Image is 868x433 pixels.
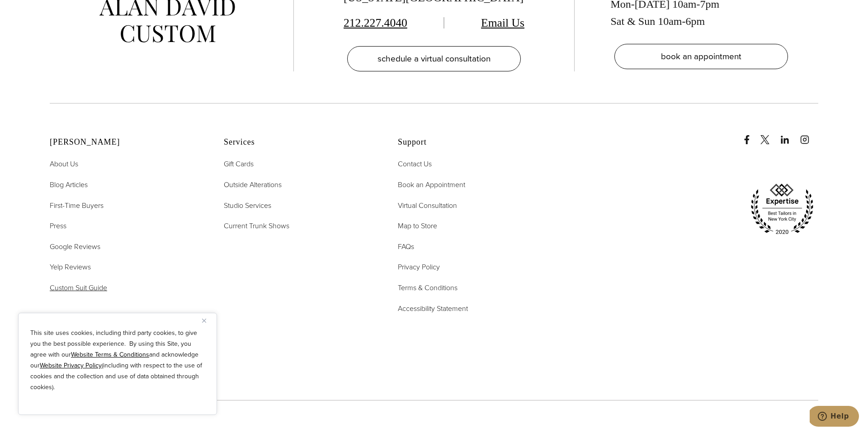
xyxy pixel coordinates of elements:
[810,406,859,428] iframe: Opens a widget where you can chat to one of our agents
[50,261,91,273] a: Yelp Reviews
[398,261,440,273] a: Privacy Policy
[224,221,289,231] span: Current Trunk Shows
[398,159,432,169] span: Contact Us
[30,328,205,393] p: This site uses cookies, including third party cookies, to give you the best possible experience. ...
[398,179,465,190] span: Book an Appointment
[800,126,818,144] a: instagram
[50,221,66,231] span: Press
[224,179,282,190] span: Outside Alterations
[344,16,407,29] a: 212.227.4040
[398,137,549,147] h2: Support
[398,220,437,232] a: Map to Store
[780,126,798,144] a: linkedin
[50,282,107,294] a: Custom Suit Guide
[746,180,818,238] img: expertise, best tailors in new york city 2020
[40,361,102,370] a: Website Privacy Policy
[50,159,78,169] span: About Us
[398,158,432,170] a: Contact Us
[481,16,524,29] a: Email Us
[202,319,206,323] img: Close
[224,200,271,212] a: Studio Services
[398,200,457,212] a: Virtual Consultation
[224,159,254,169] span: Gift Cards
[50,200,104,212] a: First-Time Buyers
[50,241,100,253] a: Google Reviews
[398,262,440,272] span: Privacy Policy
[50,158,78,170] a: About Us
[347,46,521,71] a: schedule a virtual consultation
[398,282,458,294] a: Terms & Conditions
[398,282,458,293] span: Terms & Conditions
[398,158,549,314] nav: Support Footer Nav
[398,200,457,211] span: Virtual Consultation
[398,179,465,191] a: Book an Appointment
[377,52,491,65] span: schedule a virtual consultation
[614,44,788,69] a: book an appointment
[50,137,201,147] h2: [PERSON_NAME]
[50,200,104,211] span: First-Time Buyers
[224,158,375,231] nav: Services Footer Nav
[398,241,414,253] a: FAQs
[224,137,375,147] h2: Services
[202,315,213,326] button: Close
[50,282,107,293] span: Custom Suit Guide
[50,262,91,272] span: Yelp Reviews
[661,50,741,63] span: book an appointment
[71,350,149,359] a: Website Terms & Conditions
[224,220,289,232] a: Current Trunk Shows
[398,221,437,231] span: Map to Store
[50,158,201,293] nav: Alan David Footer Nav
[224,158,254,170] a: Gift Cards
[224,200,271,211] span: Studio Services
[742,126,759,144] a: Facebook
[50,179,88,191] a: Blog Articles
[760,126,778,144] a: x/twitter
[224,179,282,191] a: Outside Alterations
[50,179,88,190] span: Blog Articles
[398,241,414,252] span: FAQs
[398,303,468,314] span: Accessibility Statement
[50,220,66,232] a: Press
[50,241,100,252] span: Google Reviews
[398,303,468,315] a: Accessibility Statement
